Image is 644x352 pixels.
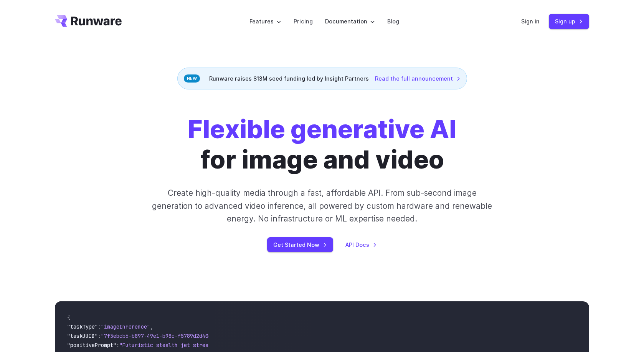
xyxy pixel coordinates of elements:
[521,17,540,26] a: Sign in
[98,323,101,330] span: :
[188,114,456,144] strong: Flexible generative AI
[101,323,150,330] span: "imageInference"
[116,342,119,349] span: :
[98,332,101,339] span: :
[150,323,153,330] span: ,
[55,15,122,27] a: Go to /
[101,332,218,339] span: "7f3ebcb6-b897-49e1-b98c-f5789d2d40d7"
[151,187,493,225] p: Create high-quality media through a fast, affordable API. From sub-second image generation to adv...
[67,342,116,349] span: "positivePrompt"
[294,17,313,26] a: Pricing
[249,17,281,26] label: Features
[375,74,461,83] a: Read the full announcement
[67,314,70,321] span: {
[177,68,467,89] div: Runware raises $13M seed funding led by Insight Partners
[188,114,456,174] h1: for image and video
[267,237,333,252] a: Get Started Now
[345,240,377,249] a: API Docs
[67,332,98,339] span: "taskUUID"
[325,17,375,26] label: Documentation
[387,17,399,26] a: Blog
[119,342,399,349] span: "Futuristic stealth jet streaking through a neon-lit cityscape with glowing purple exhaust"
[549,14,589,29] a: Sign up
[67,323,98,330] span: "taskType"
